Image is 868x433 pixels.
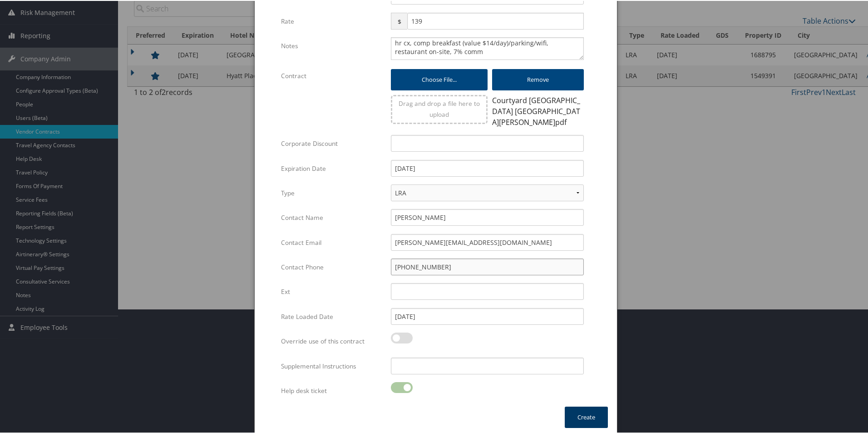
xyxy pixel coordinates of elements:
label: Override use of this contract [281,332,384,349]
label: Contract [281,66,384,84]
label: Contact Email [281,233,384,250]
span: $ [391,12,407,29]
label: Contact Name [281,208,384,225]
label: Supplemental Instructions [281,357,384,374]
label: Rate [281,12,384,29]
label: Rate Loaded Date [281,307,384,324]
label: Expiration Date [281,159,384,176]
label: Ext [281,282,384,299]
span: Drag and drop a file here to upload [399,98,480,118]
label: Help desk ticket [281,381,384,398]
input: (___) ___-____ [391,258,584,274]
button: Create [565,406,608,427]
div: Courtyard [GEOGRAPHIC_DATA] [GEOGRAPHIC_DATA][PERSON_NAME]pdf [492,94,584,127]
label: Corporate Discount [281,134,384,151]
label: Contact Phone [281,258,384,275]
label: Type [281,184,384,201]
button: Remove [492,68,584,90]
label: Notes [281,36,384,54]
